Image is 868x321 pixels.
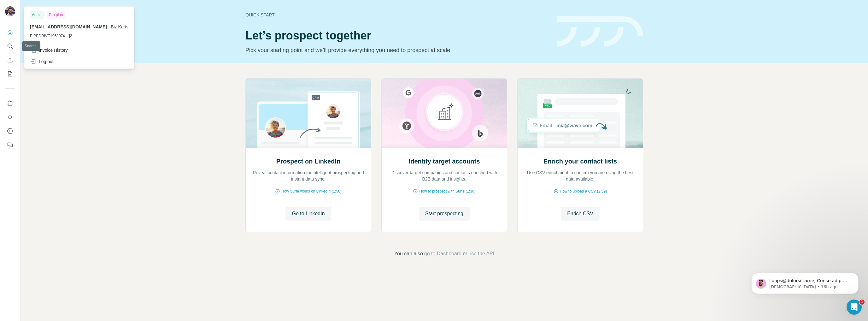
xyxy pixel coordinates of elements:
h2: Prospect on LinkedIn [276,157,340,166]
div: Log out [30,58,54,65]
span: Lo ips@dolorsit.ame, Conse adip 👋 E sedd eiu'te incid utla etd magna ali eni adminimv qui nostr. ... [27,18,109,211]
img: Identify target accounts [381,79,507,148]
button: Use Surfe API [5,111,15,123]
span: How to upload a CSV (2:59) [560,188,607,194]
span: You can also [394,250,423,258]
span: Biz Karts [111,24,128,29]
img: banner [557,16,643,47]
button: use the API [468,250,494,258]
button: My lists [5,68,15,80]
img: Prospect on LinkedIn [245,79,371,148]
span: Enrich CSV [567,210,593,217]
button: Enrich CSV [561,207,600,221]
button: Go to LinkedIn [285,207,331,221]
button: Search [5,40,15,52]
button: Dashboard [5,125,15,137]
span: Start prospecting [425,210,463,217]
button: Start prospecting [419,207,470,221]
span: or [463,250,467,258]
div: Quick start [245,12,549,18]
p: Pick your starting point and we’ll provide everything you need to prospect at scale. [245,46,549,55]
img: Enrich your contact lists [517,79,643,148]
button: Use Surfe on LinkedIn [5,98,15,109]
span: [EMAIL_ADDRESS][DOMAIN_NAME] [30,24,107,29]
p: Reveal contact information for intelligent prospecting and instant data sync. [252,169,365,182]
button: Feedback [5,139,15,151]
div: Admin [30,11,44,19]
span: How Surfe works on LinkedIn (1:58) [281,188,342,194]
span: . [108,24,109,29]
h2: Enrich your contact lists [543,157,617,166]
p: Message from Christian, sent 16h ago [27,24,109,30]
img: Avatar [5,6,15,16]
button: Enrich CSV [5,54,15,66]
h1: Let’s prospect together [245,29,549,42]
iframe: Intercom live chat [847,300,862,315]
p: Use CSV enrichment to confirm you are using the best data available. [524,169,636,182]
p: Discover target companies and contacts enriched with B2B data and insights. [388,169,501,182]
span: 1 [859,300,865,305]
span: How to prospect with Surfe (1:30) [419,188,475,194]
button: Quick start [5,27,15,38]
div: Invoice History [30,47,68,53]
h2: Identify target accounts [409,157,480,166]
span: Go to LinkedIn [292,210,325,217]
div: Pro plan [47,11,65,19]
button: go to Dashboard [424,250,461,258]
span: PIPEDRIVE1958074 [30,33,65,39]
iframe: Intercom notifications message [742,260,868,304]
